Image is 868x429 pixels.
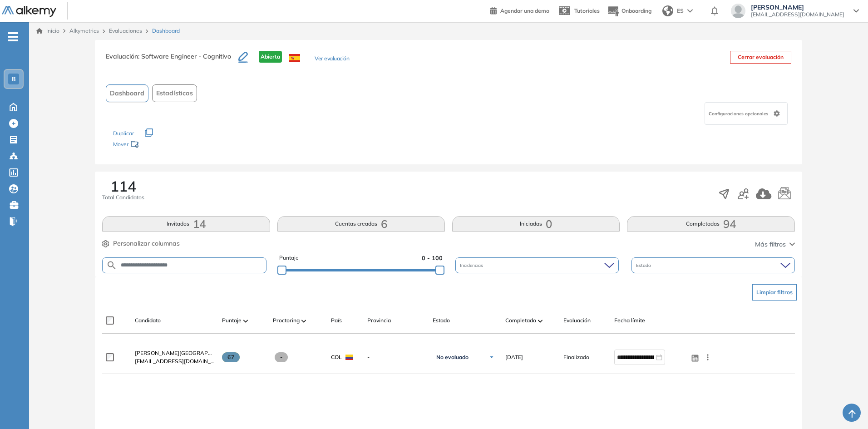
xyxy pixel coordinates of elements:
div: Mover [113,137,204,153]
span: [DATE] [505,353,523,361]
button: Completadas94 [627,216,794,232]
a: Inicio [36,27,59,35]
button: Más filtros [755,240,795,249]
span: Incidencias [460,262,485,269]
span: Más filtros [755,240,786,249]
span: Puntaje [279,254,299,262]
span: Puntaje [222,316,242,325]
span: - [275,352,288,362]
span: 67 [222,352,240,362]
span: Duplicar [113,130,134,137]
span: 114 [110,179,136,193]
span: Onboarding [621,7,651,14]
i: - [8,36,18,38]
a: Evaluaciones [109,27,142,34]
span: Dashboard [110,89,144,98]
span: B [11,75,16,83]
span: Proctoring [273,316,300,325]
span: Evaluación [563,316,591,325]
span: [PERSON_NAME] [751,4,844,11]
div: Incidencias [455,257,619,273]
div: Estado [631,257,795,273]
a: Agendar una demo [490,5,549,15]
span: Total Candidatos [102,193,144,202]
span: Agendar una demo [500,7,549,14]
span: Estadísticas [156,89,193,98]
a: [PERSON_NAME][GEOGRAPHIC_DATA] [135,349,215,357]
button: Cuentas creadas6 [277,216,445,232]
span: Provincia [367,316,391,325]
span: Configuraciones opcionales [709,110,770,117]
span: No evaluado [436,354,469,361]
button: Dashboard [106,84,148,102]
span: Fecha límite [614,316,645,325]
button: Cerrar evaluación [730,51,791,64]
span: Tutoriales [574,7,600,14]
img: [missing "en.ARROW_ALT" translation] [301,320,306,322]
span: Personalizar columnas [113,239,180,248]
img: COL [345,355,353,360]
span: Abierta [259,51,282,63]
span: [EMAIL_ADDRESS][DOMAIN_NAME] [135,357,215,365]
span: Estado [636,262,653,269]
img: SEARCH_ALT [106,260,117,271]
img: arrow [687,9,693,13]
span: Dashboard [152,27,180,35]
span: Candidato [135,316,161,325]
span: Estado [433,316,450,325]
button: Onboarding [607,1,651,21]
span: [PERSON_NAME][GEOGRAPHIC_DATA] [135,350,236,356]
span: 0 - 100 [422,254,443,262]
button: Estadísticas [152,84,197,102]
img: [missing "en.ARROW_ALT" translation] [538,320,542,322]
div: Configuraciones opcionales [705,102,788,125]
img: Logo [2,6,56,17]
button: Limpiar filtros [752,284,797,301]
span: - [367,353,425,361]
img: ESP [289,54,300,62]
button: Ver evaluación [315,54,349,64]
img: Ícono de flecha [489,355,494,360]
button: Iniciadas0 [452,216,620,232]
img: [missing "en.ARROW_ALT" translation] [243,320,248,322]
span: Completado [505,316,536,325]
button: Invitados14 [102,216,270,232]
span: País [331,316,342,325]
h3: Evaluación [106,51,238,70]
span: Alkymetrics [69,27,99,34]
img: world [662,5,673,16]
span: ES [677,7,684,15]
span: Finalizado [563,353,589,361]
span: COL [331,353,342,361]
button: Personalizar columnas [102,239,180,248]
span: [EMAIL_ADDRESS][DOMAIN_NAME] [751,11,844,18]
span: : Software Engineer - Cognitivo [138,52,231,60]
